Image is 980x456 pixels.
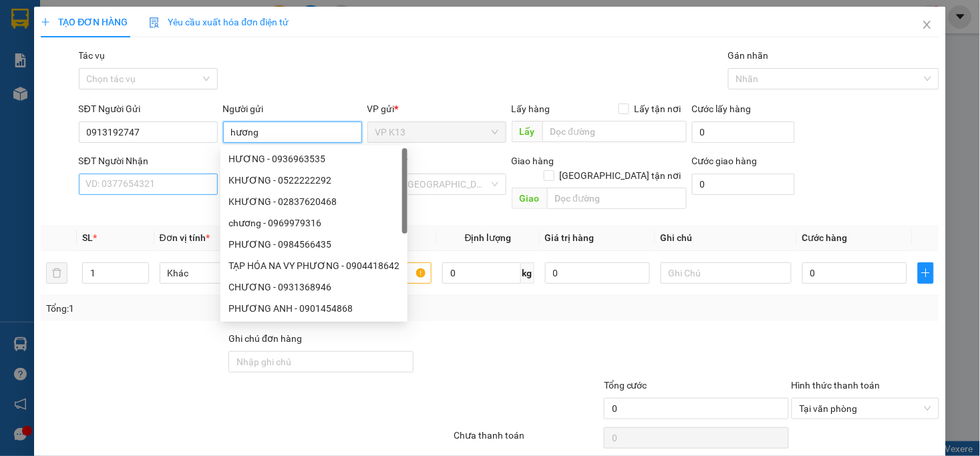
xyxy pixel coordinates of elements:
div: KHƯƠNG - 02837620468 [228,194,399,209]
div: Người gửi [223,101,362,116]
input: Ghi Chú [661,262,792,284]
div: HƯƠNG - 0936963535 [228,152,399,166]
span: kg [521,262,534,284]
div: TẠP HÓA NA VY PHƯƠNG - 0904418642 [220,255,407,276]
span: Khác [168,263,283,283]
span: SL [82,232,93,243]
span: Lấy hàng [512,103,550,114]
span: Đơn vị tính [160,232,210,243]
span: plus [919,268,933,278]
input: Ghi chú đơn hàng [228,351,414,373]
input: Cước lấy hàng [692,122,795,143]
span: Giao hàng [512,156,554,166]
div: Chưa thanh toán [452,428,603,451]
button: delete [46,262,67,284]
input: Dọc đường [542,121,687,142]
span: Tại văn phòng [800,399,931,419]
span: Định lượng [465,232,512,243]
img: icon [149,17,160,28]
input: Cước giao hàng [692,174,795,195]
label: Hình thức thanh toán [792,380,880,391]
div: KHƯƠNG - 02837620468 [220,191,407,212]
button: plus [918,262,934,284]
span: Cước hàng [802,232,848,243]
div: PHƯƠNG - 0984566435 [228,237,399,252]
div: KHƯƠNG - 0522222292 [228,173,399,188]
span: VP K13 [375,122,498,142]
div: VP gửi [367,101,506,116]
th: Ghi chú [655,225,797,251]
span: Lấy [512,121,542,142]
span: Lấy tận nơi [629,101,687,116]
input: Dọc đường [547,188,687,209]
label: Cước giao hàng [692,156,758,166]
label: Cước lấy hàng [692,103,752,114]
div: PHƯƠNG ANH - 0901454868 [220,298,407,319]
label: Tác vụ [79,50,106,61]
div: TẠP HÓA NA VY PHƯƠNG - 0904418642 [228,258,399,273]
label: Gán nhãn [728,50,769,61]
div: CHƯƠNG - 0931368946 [228,280,399,294]
label: Ghi chú đơn hàng [228,333,302,344]
span: [GEOGRAPHIC_DATA] tận nơi [554,168,687,183]
div: KHƯƠNG - 0522222292 [220,170,407,191]
div: chương - 0969979316 [220,212,407,234]
button: Close [909,7,946,44]
span: Giá trị hàng [545,232,595,243]
div: PHƯƠNG ANH - 0901454868 [228,301,399,316]
div: chương - 0969979316 [228,216,399,230]
span: Yêu cầu xuất hóa đơn điện tử [149,17,289,27]
div: PHƯƠNG - 0984566435 [220,234,407,255]
span: Giao [512,188,547,209]
span: TẠO ĐƠN HÀNG [41,17,128,27]
span: Tổng cước [604,380,647,391]
div: HƯƠNG - 0936963535 [220,148,407,170]
span: plus [41,17,50,27]
div: SĐT Người Nhận [79,154,218,168]
span: close [922,19,933,30]
input: 0 [545,262,650,284]
div: CHƯƠNG - 0931368946 [220,276,407,298]
div: Tổng: 1 [46,301,379,316]
div: SĐT Người Gửi [79,101,218,116]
